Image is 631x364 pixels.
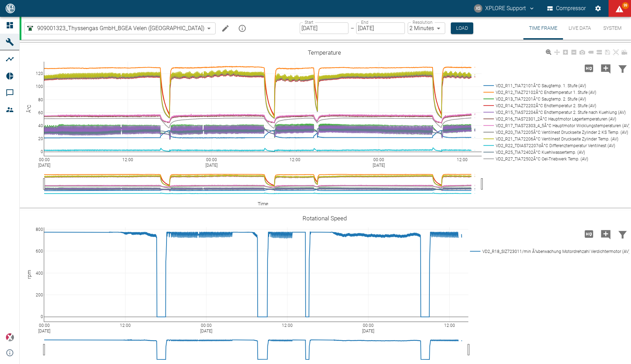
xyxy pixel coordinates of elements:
[235,21,249,35] button: mission info
[546,2,588,15] button: Compressor
[473,2,536,15] button: compressors@neaxplore.com
[614,225,631,243] button: Filter Chart Data
[26,24,204,33] a: 909001323_Thyssengas GmbH_BGEA Velen ([GEOGRAPHIC_DATA])
[597,59,614,77] button: Add comment
[581,64,597,71] span: Load high Res
[614,59,631,77] button: Filter Chart Data
[563,17,597,40] button: Live Data
[413,19,432,25] label: Resolution
[523,17,563,40] button: Time Frame
[597,17,628,40] button: System
[356,22,405,34] input: MM/DD/YYYY
[408,22,445,34] div: 2 Minutes
[5,4,16,13] img: logo
[361,19,368,25] label: End
[581,230,597,237] span: Load high Res
[305,19,313,25] label: Start
[451,22,473,34] button: Load
[218,21,232,35] button: Edit machine
[6,333,14,342] img: Xplore Logo
[351,24,354,32] p: –
[300,22,348,34] input: MM/DD/YYYY
[37,24,204,32] span: 909001323_Thyssengas GmbH_BGEA Velen ([GEOGRAPHIC_DATA])
[597,225,614,243] button: Add comment
[592,2,604,15] button: Settings
[622,2,629,9] span: 99
[474,4,482,13] div: XS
